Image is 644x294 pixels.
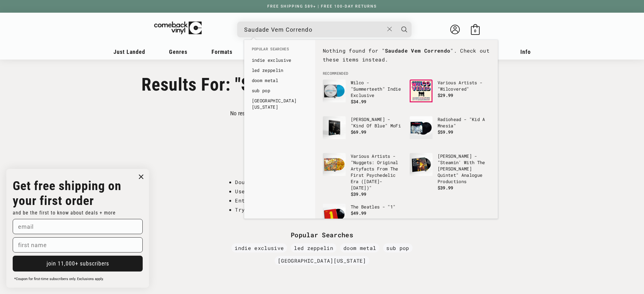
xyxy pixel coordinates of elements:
[320,150,407,201] li: no_result_products: Various Artists - "Nuggets: Original Artyfacts From The First Psychedelic Era...
[410,80,490,110] a: Various Artists - "Wilcovered" Various Artists - "Wilcovered" $29.99
[252,57,308,63] a: indie exclusive
[169,48,187,55] span: Genres
[237,22,412,37] div: Search
[141,74,503,95] h1: Results For: "Saudade Vem Correndo"
[323,116,403,147] a: Miles Davis - "Kind Of Blue" MoFi [PERSON_NAME] - "Kind Of Blue" MoFi $69.99
[351,129,367,135] span: $69.99
[231,243,287,252] a: indie exclusive
[351,153,403,191] p: Various Artists - "Nuggets: Original Artyfacts From The First Psychedelic Era ([DATE]-[DATE])"
[249,46,311,55] li: Popular Searches
[13,237,143,252] input: first name
[323,204,403,234] a: The Beatles - "1" The Beatles - "1" $49.99
[351,210,367,216] span: $49.99
[384,22,395,36] button: Close
[249,86,311,96] li: no_result_suggestions: sub pop
[249,55,311,65] li: no_result_suggestions: indie exclusive
[252,87,308,94] a: sub pop
[320,76,407,113] li: no_result_products: Wilco - "Summerteeth" Indie Exclusive
[410,153,490,191] a: Miles Davis - "Steamin' With The Miles Davis Quintet" Analogue Productions [PERSON_NAME] - "Steam...
[474,29,476,33] span: 0
[320,113,407,150] li: no_result_products: Miles Davis - "Kind Of Blue" MoFi
[13,210,116,216] span: and be the first to know about deals + more
[410,116,490,147] a: Radiohead - "Kid A Mnesia" Radiohead - "Kid A Mnesia" $59.99
[291,243,336,252] a: led zeppelin
[407,113,493,150] li: no_result_products: Radiohead - "Kid A Mnesia"
[438,92,453,98] span: $29.99
[249,65,311,75] li: no_result_suggestions: led zeppelin
[235,187,421,196] li: Use more generic search terms.
[114,48,145,55] span: Just Landed
[407,76,493,113] li: no_result_products: Various Artists - "Wilcovered"
[323,46,490,65] p: Nothing found for " ". Check out these items instead.
[261,4,383,9] a: FREE SHIPPING $89+ | FREE 100-DAY RETURNS
[252,98,308,110] a: [GEOGRAPHIC_DATA][US_STATE]
[520,48,531,55] span: Info
[323,80,346,102] img: Wilco - "Summerteeth" Indie Exclusive
[323,153,403,197] a: Various Artists - "Nuggets: Original Artyfacts From The First Psychedelic Era (1965-1968)" Variou...
[222,165,421,173] div: Search Tips
[244,40,315,115] div: Popular Searches
[320,46,493,71] div: No Results
[438,185,453,191] span: $39.99
[438,129,453,135] span: $59.99
[351,116,403,129] p: [PERSON_NAME] - "Kind Of Blue" MoFi
[323,153,346,176] img: Various Artists - "Nuggets: Original Artyfacts From The First Psychedelic Era (1965-1968)"
[323,204,346,227] img: The Beatles - "1"
[351,204,403,210] p: The Beatles - "1"
[235,196,421,205] li: Enter fewer keywords.
[383,243,412,252] a: sub pop
[385,47,450,54] strong: Saudade Vem Correndo
[230,110,251,117] p: No result
[211,48,232,55] span: Formats
[235,178,421,187] li: Double-check your spelling.
[410,153,433,176] img: Miles Davis - "Steamin' With The Miles Davis Quintet" Analogue Productions
[249,96,311,112] li: no_result_suggestions: hotel california
[136,172,146,182] button: Close dialog
[323,80,403,110] a: Wilco - "Summerteeth" Indie Exclusive Wilco - "Summerteeth" Indie Exclusive $34.99
[249,75,311,86] li: no_result_suggestions: doom metal
[351,99,367,105] span: $34.99
[438,80,490,92] p: Various Artists - "Wilcovered"
[410,80,433,102] img: Various Artists - "Wilcovered"
[351,191,367,197] span: $39.99
[13,178,121,208] strong: Get free shipping on your first order
[340,243,379,252] a: doom metal
[275,256,369,265] a: [GEOGRAPHIC_DATA][US_STATE]
[211,231,433,239] div: Popular Searches
[235,205,421,214] li: Try searching by artist, title, label, genre, style, etc.
[320,201,407,237] li: no_result_products: The Beatles - "1"
[438,153,490,185] p: [PERSON_NAME] - "Steamin' With The [PERSON_NAME] Quintet" Analogue Productions
[351,80,403,99] p: Wilco - "Summerteeth" Indie Exclusive
[320,71,493,76] li: Recommended
[323,116,346,139] img: Miles Davis - "Kind Of Blue" MoFi
[438,116,490,129] p: Radiohead - "Kid A Mnesia"
[396,22,412,37] button: Search
[315,40,498,219] div: Recommended
[13,256,143,272] button: join 11,000+ subscribers
[244,23,384,36] input: When autocomplete results are available use up and down arrows to review and enter to select
[407,150,493,194] li: no_result_products: Miles Davis - "Steamin' With The Miles Davis Quintet" Analogue Productions
[13,219,143,234] input: email
[410,116,433,139] img: Radiohead - "Kid A Mnesia"
[14,277,104,281] span: *Coupon for first-time subscribers only. Exclusions apply.
[252,67,308,73] a: led zeppelin
[252,77,308,84] a: doom metal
